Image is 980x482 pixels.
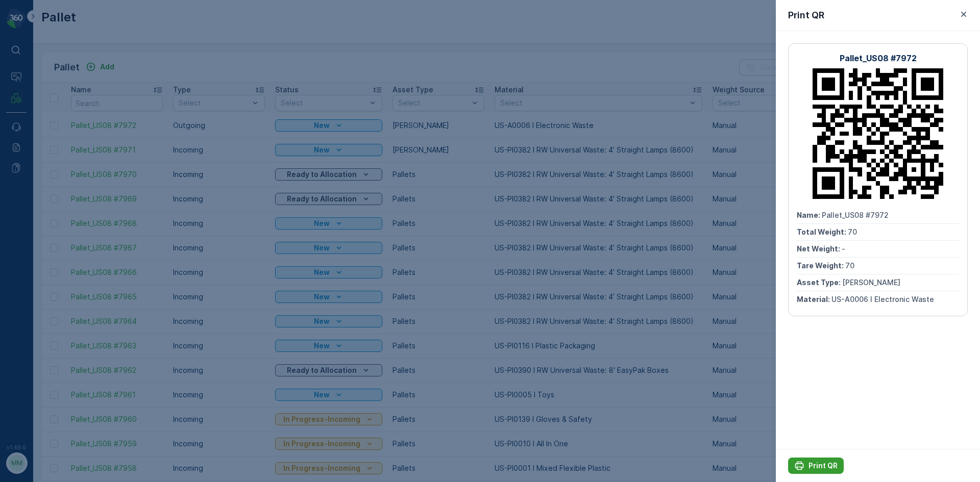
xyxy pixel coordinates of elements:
span: - [842,244,845,253]
span: Pallet_US08 #7953 [34,444,100,453]
p: Pallet_US08 #7953 [451,286,528,298]
span: Asset Type : [9,235,54,243]
p: Print QR [788,8,824,22]
span: Tare Weight : [9,218,57,226]
span: 70 [60,461,69,470]
button: Print QR [788,458,844,474]
p: Pallet_US08 #7972 [840,52,917,64]
span: Total Weight : [797,227,848,236]
span: Total Weight : [9,184,60,193]
span: 70 [60,184,69,193]
span: 70 [848,227,857,236]
span: [PERSON_NAME] [54,235,112,243]
span: US-A0006 I Electronic Waste [831,295,934,303]
span: Net Weight : [797,244,842,253]
span: [PERSON_NAME] [842,278,900,287]
p: Print QR [808,461,838,471]
span: US-A0002 I Rigid Plastic [43,251,130,260]
span: - [54,201,57,210]
p: Pallet_US08 #7952 [451,9,528,21]
span: Name : [797,211,822,219]
span: Asset Type : [797,278,842,287]
span: 70 [57,218,66,226]
span: Total Weight : [9,461,60,470]
span: Material : [797,295,831,303]
span: Name : [9,444,34,453]
span: Pallet_US08 #7972 [822,211,889,219]
span: Net Weight : [9,201,54,210]
span: Pallet_US08 #7952 [34,167,100,176]
span: Material : [9,251,43,260]
span: Name : [9,167,34,176]
span: Tare Weight : [797,261,845,270]
span: 70 [845,261,854,270]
